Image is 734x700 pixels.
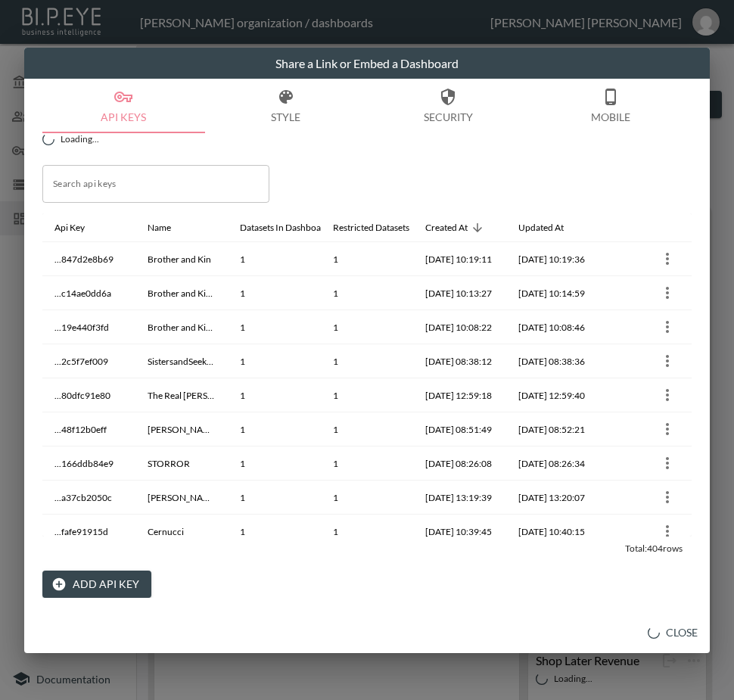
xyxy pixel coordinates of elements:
[228,310,321,344] th: 1
[228,378,321,412] th: 1
[506,276,599,310] th: 2025-09-18, 10:14:59
[148,219,171,237] div: Name
[413,412,506,446] th: 2025-09-17, 08:51:49
[228,412,321,446] th: 1
[413,242,506,276] th: 2025-09-18, 10:19:11
[655,315,680,339] button: more
[413,344,506,378] th: 2025-09-18, 08:38:12
[518,219,583,237] span: Updated At
[530,79,692,133] button: Mobile
[599,242,692,276] th: {"key":null,"ref":null,"props":{"row":{"id":"d5305f75-b12b-4c8d-bc04-eee854bdf29c","apiKey":"...8...
[413,481,506,515] th: 2025-09-16, 13:19:39
[228,515,321,549] th: 1
[42,571,151,599] button: Add API Key
[599,276,692,310] th: {"key":null,"ref":null,"props":{"row":{"id":"8c6495c2-009b-4c71-9868-d576db83fa70","apiKey":"...c...
[518,219,564,237] div: Updated At
[240,219,350,237] span: Datasets In Dashboard
[655,383,680,407] button: more
[321,310,414,344] th: 1
[135,344,229,378] th: SistersandSeekers
[42,133,692,145] div: Loading...
[54,219,85,237] div: Api Key
[321,378,414,412] th: 1
[413,446,506,481] th: 2025-09-17, 08:26:08
[655,519,680,543] button: more
[228,344,321,378] th: 1
[321,446,414,481] th: 1
[413,515,506,549] th: 2025-09-16, 10:39:45
[135,412,229,446] th: Angry Pablo
[42,412,135,446] th: ...48f12b0eff
[333,219,409,237] div: Restricted Datasets
[655,247,680,271] button: more
[24,48,710,79] h2: Share a Link or Embed a Dashboard
[321,242,414,276] th: 1
[506,378,599,412] th: 2025-09-17, 12:59:40
[135,276,229,310] th: Brother and Kin EU
[321,412,414,446] th: 1
[506,515,599,549] th: 2025-09-16, 10:40:15
[625,543,683,554] span: Total: 404 rows
[42,79,205,133] button: API Keys
[367,79,530,133] button: Security
[321,481,414,515] th: 1
[506,446,599,481] th: 2025-09-17, 08:26:34
[655,485,680,509] button: more
[642,619,704,647] button: Close
[425,219,468,237] div: Created At
[42,310,135,344] th: ...19e440f3fd
[54,219,104,237] span: Api Key
[506,481,599,515] th: 2025-09-16, 13:20:07
[655,281,680,305] button: more
[135,481,229,515] th: William Powell
[135,242,229,276] th: Brother and Kin
[599,310,692,344] th: {"key":null,"ref":null,"props":{"row":{"id":"ebc5acd2-1317-41c3-8af4-b4835364ec54","apiKey":"...1...
[228,242,321,276] th: 1
[42,276,135,310] th: ...c14ae0dd6a
[506,310,599,344] th: 2025-09-18, 10:08:46
[599,446,692,481] th: {"key":null,"ref":null,"props":{"row":{"id":"7817f3d7-60e4-4d17-840a-11e779fca0b9","apiKey":"...1...
[42,481,135,515] th: ...a37cb2050c
[333,219,429,237] span: Restricted Datasets
[135,378,229,412] th: The Real McCoy's
[599,378,692,412] th: {"key":null,"ref":null,"props":{"row":{"id":"6ac7b191-c57a-48d9-92f0-d7a94e120090","apiKey":"...8...
[425,219,487,237] span: Created At
[135,515,229,549] th: Cernucci
[240,219,330,237] div: Datasets In Dashboard
[135,310,229,344] th: Brother and Kin US
[599,344,692,378] th: {"key":null,"ref":null,"props":{"row":{"id":"37fc9ead-2874-4ff9-9646-c473f66adf06","apiKey":"...2...
[228,276,321,310] th: 1
[42,446,135,481] th: ...166ddb84e9
[413,276,506,310] th: 2025-09-18, 10:13:27
[599,481,692,515] th: {"key":null,"ref":null,"props":{"row":{"id":"b8179437-689d-447d-9796-3cd0133857de","apiKey":"...a...
[413,310,506,344] th: 2025-09-18, 10:08:22
[228,481,321,515] th: 1
[599,412,692,446] th: {"key":null,"ref":null,"props":{"row":{"id":"82cbf92d-645c-45ac-b296-8609726afed4","apiKey":"...4...
[148,219,191,237] span: Name
[413,378,506,412] th: 2025-09-17, 12:59:18
[42,242,135,276] th: ...847d2e8b69
[599,515,692,549] th: {"key":null,"ref":null,"props":{"row":{"id":"b642fe51-09f9-4df5-9247-381b4a0979d2","apiKey":"...f...
[506,242,599,276] th: 2025-09-18, 10:19:36
[655,417,680,441] button: more
[42,515,135,549] th: ...fafe91915d
[321,344,414,378] th: 1
[321,276,414,310] th: 1
[135,446,229,481] th: STORROR
[655,349,680,373] button: more
[321,515,414,549] th: 1
[506,412,599,446] th: 2025-09-17, 08:52:21
[42,378,135,412] th: ...80dfc91e80
[205,79,368,133] button: Style
[655,451,680,475] button: more
[506,344,599,378] th: 2025-09-18, 08:38:36
[228,446,321,481] th: 1
[42,344,135,378] th: ...2c5f7ef009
